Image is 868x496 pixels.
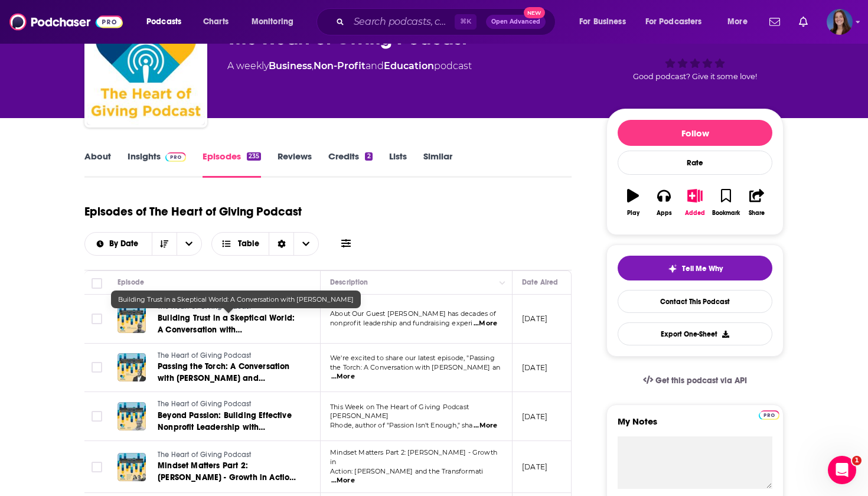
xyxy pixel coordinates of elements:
[330,275,368,289] div: Description
[330,363,500,371] span: the Torch: A Conversation with [PERSON_NAME] an
[474,421,497,430] span: ...More
[269,233,293,255] div: Sort Direction
[203,14,229,30] span: Charts
[158,312,299,336] a: Building Trust in a Skeptical World: A Conversation with [PERSON_NAME]
[138,12,197,31] button: open menu
[195,12,236,31] a: Charts
[827,9,853,35] span: Logged in as emmadonovan
[634,366,756,395] a: Get this podcast via API
[423,151,452,178] a: Similar
[522,412,547,422] p: [DATE]
[633,72,757,81] span: Good podcast? Give it some love!
[522,314,547,324] p: [DATE]
[128,151,186,178] a: InsightsPodchaser Pro
[158,313,295,347] span: Building Trust in a Skeptical World: A Conversation with [PERSON_NAME]
[491,19,540,25] span: Open Advanced
[852,456,862,465] span: 1
[389,151,407,178] a: Lists
[92,314,102,324] span: Toggle select row
[252,14,293,30] span: Monitoring
[330,354,495,362] span: We're excited to share our latest episode, "Passing
[495,276,510,290] button: Column Actions
[486,15,546,29] button: Open AdvancedNew
[92,462,102,472] span: Toggle select row
[269,60,312,71] a: Business
[759,409,779,420] a: Pro website
[455,14,477,30] span: ⌘ K
[118,275,144,289] div: Episode
[109,240,142,248] span: By Date
[749,210,765,217] div: Share
[9,11,123,33] img: Podchaser - Follow, Share and Rate Podcasts
[366,60,384,71] span: and
[710,181,741,224] button: Bookmark
[278,151,312,178] a: Reviews
[158,400,252,408] span: The Heart of Giving Podcast
[152,233,177,255] button: Sort Direction
[328,151,372,178] a: Credits2
[87,7,205,125] img: The Heart of Giving Podcast
[247,152,261,161] div: 235
[524,7,545,18] span: New
[118,295,354,304] span: Building Trust in a Skeptical World: A Conversation with [PERSON_NAME]
[92,362,102,373] span: Toggle select row
[618,151,772,175] div: Rate
[571,12,641,31] button: open menu
[618,181,648,224] button: Play
[474,319,497,328] span: ...More
[158,450,299,461] a: The Heart of Giving Podcast
[158,361,290,395] span: Passing the Torch: A Conversation with [PERSON_NAME] and [PERSON_NAME]
[522,462,547,472] p: [DATE]
[759,410,779,420] img: Podchaser Pro
[657,210,672,217] div: Apps
[685,210,705,217] div: Added
[158,460,299,484] a: Mindset Matters Part 2: [PERSON_NAME] - Growth in Action: [PERSON_NAME] and the Transformative Po...
[742,181,772,224] button: Share
[158,451,252,459] span: The Heart of Giving Podcast
[211,232,319,256] button: Choose View
[645,14,702,30] span: For Podcasters
[680,181,710,224] button: Added
[238,240,259,248] span: Table
[331,476,355,485] span: ...More
[158,399,299,410] a: The Heart of Giving Podcast
[330,403,469,420] span: This Week on The Heart of Giving Podcast [PERSON_NAME]
[682,264,723,273] span: Tell Me Why
[158,302,252,311] span: The Heart of Giving Podcast
[712,210,740,217] div: Bookmark
[719,12,762,31] button: open menu
[384,60,434,71] a: Education
[243,12,309,31] button: open menu
[349,12,455,31] input: Search podcasts, credits, & more...
[227,59,472,73] div: A weekly podcast
[579,14,626,30] span: For Business
[84,204,302,219] h1: Episodes of The Heart of Giving Podcast
[668,264,677,273] img: tell me why sparkle
[618,322,772,345] button: Export One-Sheet
[618,290,772,313] a: Contact This Podcast
[330,421,473,429] span: Rhode, author of "Passion Isn't Enough," sha
[827,9,853,35] button: Show profile menu
[522,363,547,373] p: [DATE]
[314,60,366,71] a: Non-Profit
[84,232,202,256] h2: Choose List sort
[158,351,252,360] span: The Heart of Giving Podcast
[627,210,639,217] div: Play
[522,275,558,289] div: Date Aired
[655,376,747,386] span: Get this podcast via API
[330,448,497,466] span: Mindset Matters Part 2: [PERSON_NAME] - Growth in
[330,309,497,318] span: About Our Guest [PERSON_NAME] has decades of
[618,416,772,436] label: My Notes
[618,120,772,146] button: Follow
[85,240,152,248] button: open menu
[330,319,472,327] span: nonprofit leadership and fundraising experi
[328,8,567,35] div: Search podcasts, credits, & more...
[158,410,299,433] a: Beyond Passion: Building Effective Nonprofit Leadership with [PERSON_NAME]
[365,152,372,161] div: 2
[312,60,314,71] span: ,
[765,12,785,32] a: Show notifications dropdown
[158,410,292,444] span: Beyond Passion: Building Effective Nonprofit Leadership with [PERSON_NAME]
